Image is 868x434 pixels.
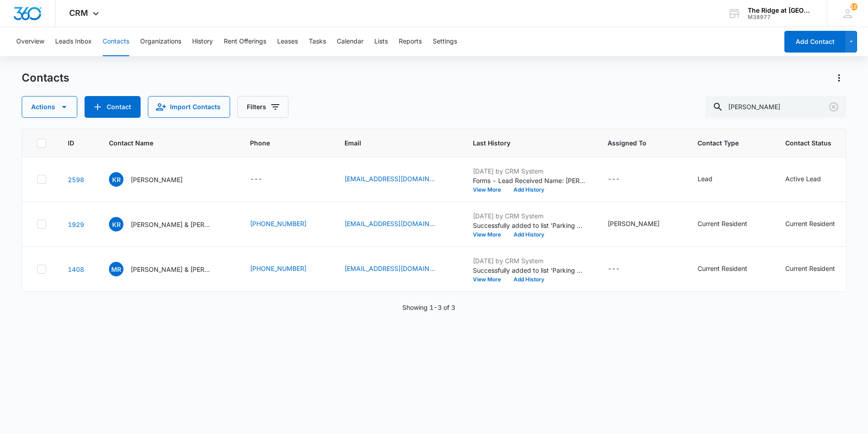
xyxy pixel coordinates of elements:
[109,217,123,231] span: KR
[507,232,551,237] button: Add History
[68,221,84,228] a: Navigate to contact details page for Kevin Ross & Ayla Thomas & Noah Montague
[250,264,307,273] a: [PHONE_NUMBER]
[68,138,74,148] span: ID
[192,27,213,56] button: History
[473,166,586,176] p: [DATE] by CRM System
[748,7,814,14] div: account name
[131,220,212,229] p: [PERSON_NAME] & [PERSON_NAME] & [PERSON_NAME]
[698,264,747,273] div: Current Resident
[250,219,323,230] div: Phone - (970) 888-1510 - Select to Edit Field
[69,8,88,18] span: CRM
[473,256,586,265] p: [DATE] by CRM System
[608,264,636,275] div: Assigned To - - Select to Edit Field
[399,27,422,56] button: Reports
[250,174,262,185] div: ---
[698,174,712,183] div: Lead
[785,174,837,185] div: Contact Status - Active Lead - Select to Edit Field
[784,31,845,53] button: Add Contact
[250,219,307,228] a: [PHONE_NUMBER]
[344,219,451,230] div: Email - kevi77809@gmail.com - Select to Edit Field
[131,175,183,184] p: [PERSON_NAME]
[507,187,551,193] button: Add History
[473,265,586,275] p: Successfully added to list 'Parking Permits'.
[507,277,551,282] button: Add History
[344,174,435,183] a: [EMAIL_ADDRESS][DOMAIN_NAME]
[277,27,298,56] button: Leases
[344,264,435,273] a: [EMAIL_ADDRESS][DOMAIN_NAME]
[109,172,199,187] div: Contact Name - Katie Ross - Select to Edit Field
[250,264,323,275] div: Phone - (720) 998-1434 - Select to Edit Field
[109,262,123,276] span: MR
[68,265,84,273] a: Navigate to contact details page for Michael Rossell & Helen Bettinger
[16,27,44,56] button: Overview
[698,174,729,185] div: Contact Type - Lead - Select to Edit Field
[748,14,814,20] div: account id
[109,138,215,148] span: Contact Name
[608,174,636,185] div: Assigned To - - Select to Edit Field
[103,27,129,56] button: Contacts
[785,264,835,273] div: Current Resident
[140,27,181,56] button: Organizations
[131,265,212,274] p: [PERSON_NAME] & [PERSON_NAME]
[698,138,750,148] span: Contact Type
[698,219,747,228] div: Current Resident
[109,217,228,231] div: Contact Name - Kevin Ross & Ayla Thomas & Noah Montague - Select to Edit Field
[785,174,821,183] div: Active Lead
[698,219,764,230] div: Contact Type - Current Resident - Select to Edit Field
[344,219,435,228] a: [EMAIL_ADDRESS][DOMAIN_NAME]
[473,138,573,148] span: Last History
[473,176,586,185] p: Forms - Lead Received Name: [PERSON_NAME] Email: [EMAIL_ADDRESS][DOMAIN_NAME] What can we help yo...
[473,277,507,282] button: View More
[705,96,846,118] input: Search Contacts
[224,27,266,56] button: Rent Offerings
[148,96,230,118] button: Import Contacts
[55,27,92,56] button: Leads Inbox
[850,3,858,10] div: notifications count
[473,187,507,193] button: View More
[850,3,858,10] span: 122
[344,264,451,275] div: Email - hbettinger0723@gmail.com - Select to Edit Field
[698,264,764,275] div: Contact Type - Current Resident - Select to Edit Field
[402,303,455,312] p: Showing 1-3 of 3
[250,138,310,148] span: Phone
[785,219,851,230] div: Contact Status - Current Resident - Select to Edit Field
[85,96,141,118] button: Add Contact
[68,176,84,183] a: Navigate to contact details page for Katie Ross
[785,264,851,275] div: Contact Status - Current Resident - Select to Edit Field
[22,71,69,85] h1: Contacts
[473,221,586,230] p: Successfully added to list 'Parking Permits'.
[309,27,326,56] button: Tasks
[608,219,676,230] div: Assigned To - Davian Urrutia - Select to Edit Field
[608,264,620,275] div: ---
[374,27,388,56] button: Lists
[608,174,620,185] div: ---
[237,96,288,118] button: Filters
[344,138,438,148] span: Email
[785,219,835,228] div: Current Resident
[785,138,838,148] span: Contact Status
[473,211,586,221] p: [DATE] by CRM System
[473,232,507,237] button: View More
[109,172,123,187] span: KR
[608,219,660,228] div: [PERSON_NAME]
[109,262,228,276] div: Contact Name - Michael Rossell & Helen Bettinger - Select to Edit Field
[344,174,451,185] div: Email - katelyn.ross8000@hotmail.com - Select to Edit Field
[832,71,846,85] button: Actions
[608,138,663,148] span: Assigned To
[250,174,278,185] div: Phone - - Select to Edit Field
[433,27,457,56] button: Settings
[337,27,363,56] button: Calendar
[22,96,77,118] button: Actions
[826,100,841,114] button: Clear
